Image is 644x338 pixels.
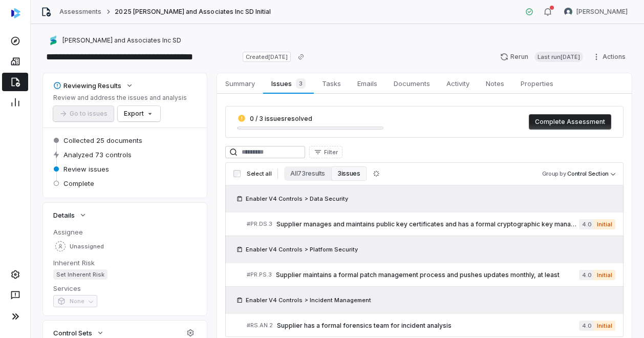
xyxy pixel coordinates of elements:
span: Set Inherent Risk [53,269,108,280]
span: 3 [296,78,306,89]
button: RerunLast run[DATE] [494,49,589,65]
button: Copy link [292,48,310,66]
span: Control Sets [53,328,92,337]
span: Activity [442,77,474,90]
span: Initial [594,270,615,280]
dt: Services [53,284,197,293]
span: 0 / 3 issues resolved [250,115,312,122]
a: Assessments [59,8,101,16]
span: Supplier maintains a formal patch management process and pushes updates monthly, at least [276,271,579,279]
button: Actions [589,49,632,65]
img: svg%3e [11,8,20,18]
span: Enabler V4 Controls > Incident Management [246,296,371,304]
span: Created [DATE] [243,52,291,62]
div: Reviewing Results [53,81,121,90]
button: Details [50,206,90,224]
span: Review issues [63,164,109,174]
span: Group by [542,170,566,177]
span: Summary [221,77,259,90]
span: Issues [267,76,309,91]
button: Export [118,106,160,121]
img: REKHA KOTHANDARAMAN avatar [564,8,572,16]
dt: Assignee [53,227,197,237]
a: #PR.DS.3Supplier manages and maintains public key certificates and has a formal cryptographic key... [247,213,615,236]
span: Enabler V4 Controls > Data Security [246,195,348,203]
span: # PR.DS.3 [247,220,272,228]
span: Initial [594,219,615,229]
span: [PERSON_NAME] [576,8,628,16]
button: Filter [309,146,342,158]
p: Review and address the issues and analysis [53,94,187,102]
a: #RS.AN.2Supplier has a formal forensics team for incident analysis4.0Initial [247,314,615,337]
span: [PERSON_NAME] and Associates Inc SD [62,36,181,45]
span: 4.0 [579,321,594,331]
dt: Inherent Risk [53,258,197,267]
a: #PR.PS.3Supplier maintains a formal patch management process and pushes updates monthly, at least... [247,263,615,286]
span: Analyzed 73 controls [63,150,132,159]
button: All 73 results [284,166,331,181]
span: Collected 25 documents [63,136,142,145]
button: Complete Assessment [529,114,611,130]
span: 4.0 [579,219,594,229]
span: Initial [594,321,615,331]
span: 2025 [PERSON_NAME] and Associates Inc SD Initial [115,8,271,16]
span: Filter [324,149,338,156]
button: Reviewing Results [50,76,137,95]
span: Select all [247,170,271,178]
span: Emails [353,77,381,90]
button: 3 issues [331,166,366,181]
span: Complete [63,179,94,188]
span: Supplier has a formal forensics team for incident analysis [277,322,579,330]
span: Details [53,210,75,220]
span: Supplier manages and maintains public key certificates and has a formal cryptographic key managem... [276,220,579,228]
span: Notes [482,77,508,90]
span: Unassigned [70,243,104,250]
span: # RS.AN.2 [247,322,273,329]
button: REKHA KOTHANDARAMAN avatar[PERSON_NAME] [558,4,634,19]
button: https://stubbe.com/[PERSON_NAME] and Associates Inc SD [45,31,184,50]
span: Tasks [318,77,345,90]
span: Properties [517,77,557,90]
span: Documents [390,77,434,90]
input: Select all [233,170,241,177]
span: Last run [DATE] [534,52,583,62]
span: # PR.PS.3 [247,271,272,279]
span: Enabler V4 Controls > Platform Security [246,245,358,253]
span: 4.0 [579,270,594,280]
